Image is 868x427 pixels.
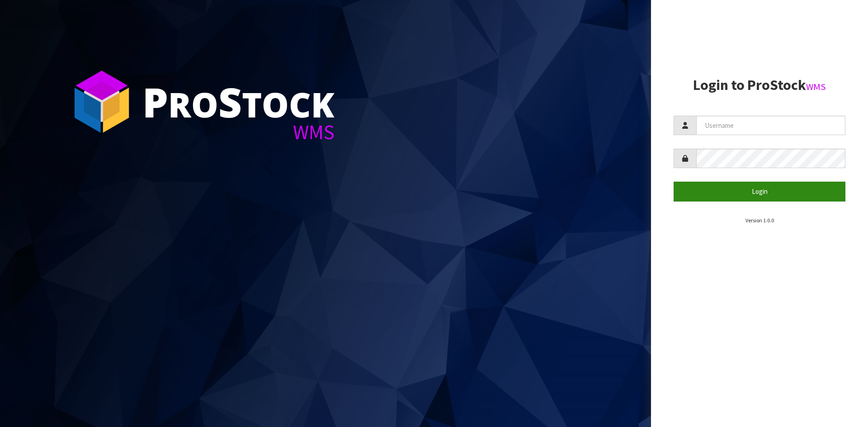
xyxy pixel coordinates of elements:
[142,81,335,122] div: ro tock
[674,182,845,201] button: Login
[806,81,826,93] small: WMS
[68,68,136,136] img: ProStock Cube
[142,74,168,129] span: P
[674,77,845,93] h2: Login to ProStock
[218,74,242,129] span: S
[142,122,335,142] div: WMS
[745,217,774,224] small: Version 1.0.0
[696,116,845,135] input: Username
